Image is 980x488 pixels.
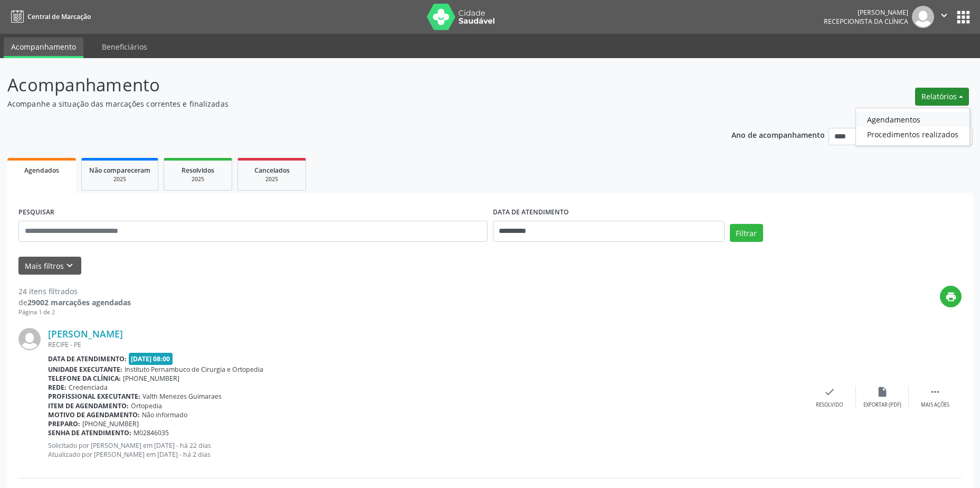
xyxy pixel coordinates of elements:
[7,8,91,25] a: Central de Marcação
[863,401,901,409] div: Exportar (PDF)
[48,340,803,349] div: RECIFE - PE
[48,419,80,428] b: Preparo:
[856,112,969,127] a: Agendamentos
[48,374,121,383] b: Telefone da clínica:
[182,166,214,175] span: Resolvidos
[254,166,290,175] span: Cancelados
[48,401,129,410] b: Item de agendamento:
[123,374,179,383] span: [PHONE_NUMBER]
[929,386,941,398] i: 
[142,410,187,419] span: Não informado
[131,401,162,410] span: Ortopedia
[934,6,954,28] button: 
[915,88,969,106] button: Relatórios
[94,37,155,56] a: Beneficiários
[48,328,123,340] a: [PERSON_NAME]
[18,257,81,275] button: Mais filtroskeyboard_arrow_down
[125,365,263,374] span: Instituto Pernambuco de Cirurgia e Ortopedia
[89,175,150,183] div: 2025
[7,72,683,98] p: Acompanhamento
[912,6,934,28] img: img
[921,401,949,409] div: Mais ações
[731,128,825,141] p: Ano de acompanhamento
[940,286,962,307] button: print
[855,108,970,146] ul: Relatórios
[64,260,75,271] i: keyboard_arrow_down
[48,365,122,374] b: Unidade executante:
[816,401,843,409] div: Resolvido
[18,286,131,297] div: 24 itens filtrados
[69,383,108,392] span: Credenciada
[27,297,131,307] strong: 29002 marcações agendadas
[938,10,950,21] i: 
[24,166,59,175] span: Agendados
[18,328,41,350] img: img
[18,204,54,221] label: PESQUISAR
[730,224,763,242] button: Filtrar
[493,204,569,221] label: DATA DE ATENDIMENTO
[18,297,131,308] div: de
[245,175,298,183] div: 2025
[48,441,803,459] p: Solicitado por [PERSON_NAME] em [DATE] - há 22 dias Atualizado por [PERSON_NAME] em [DATE] - há 2...
[82,419,139,428] span: [PHONE_NUMBER]
[48,392,140,401] b: Profissional executante:
[48,354,127,363] b: Data de atendimento:
[945,291,957,303] i: print
[48,383,66,392] b: Rede:
[824,17,908,26] span: Recepcionista da clínica
[27,12,91,21] span: Central de Marcação
[4,37,83,58] a: Acompanhamento
[142,392,222,401] span: Valth Menezes Guimaraes
[7,98,683,109] p: Acompanhe a situação das marcações correntes e finalizadas
[18,308,131,317] div: Página 1 de 2
[48,410,140,419] b: Motivo de agendamento:
[89,166,150,175] span: Não compareceram
[48,428,131,437] b: Senha de atendimento:
[172,175,224,183] div: 2025
[856,127,969,142] a: Procedimentos realizados
[129,353,173,365] span: [DATE] 08:00
[824,8,908,17] div: [PERSON_NAME]
[877,386,888,398] i: insert_drive_file
[824,386,835,398] i: check
[954,8,973,26] button: apps
[134,428,169,437] span: M02846035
